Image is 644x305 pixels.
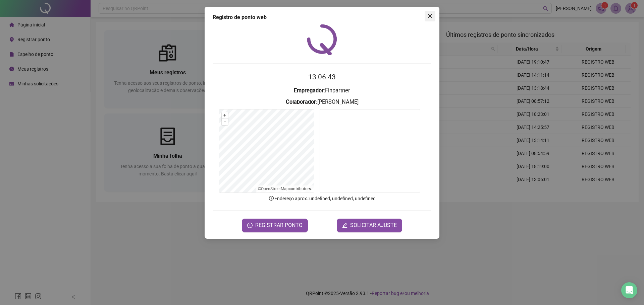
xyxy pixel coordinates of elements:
[258,186,312,191] li: © contributors.
[286,99,316,105] strong: Colaborador
[222,112,228,119] button: +
[621,282,637,298] div: Open Intercom Messenger
[308,73,336,81] time: 13:06:43
[255,221,303,229] span: REGISTRAR PONTO
[268,195,274,201] span: info-circle
[213,86,431,95] h3: : Finpartner
[342,223,347,228] span: edit
[213,98,431,106] h3: : [PERSON_NAME]
[222,119,228,125] button: –
[427,13,433,19] span: close
[425,11,435,21] button: Close
[247,223,253,228] span: clock-circle
[350,221,397,229] span: SOLICITAR AJUSTE
[261,186,289,191] a: OpenStreetMap
[294,87,324,94] strong: Empregador
[307,24,337,55] img: QRPoint
[337,219,402,232] button: editSOLICITAR AJUSTE
[242,219,308,232] button: REGISTRAR PONTO
[213,13,431,21] div: Registro de ponto web
[213,195,431,202] p: Endereço aprox. : undefined, undefined, undefined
